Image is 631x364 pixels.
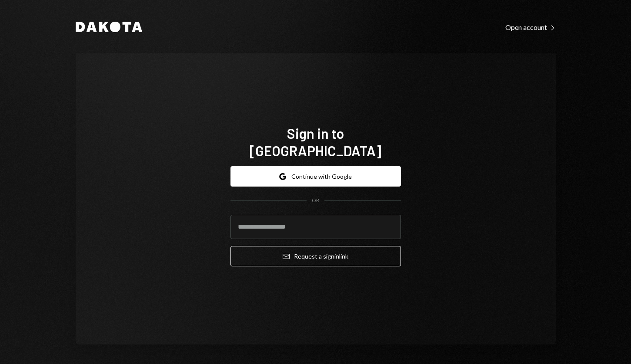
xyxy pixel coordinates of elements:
[505,22,556,32] a: Open account
[230,246,401,266] button: Request a signinlink
[505,23,556,32] div: Open account
[312,197,319,204] div: OR
[230,166,401,187] button: Continue with Google
[230,125,401,159] h1: Sign in to [GEOGRAPHIC_DATA]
